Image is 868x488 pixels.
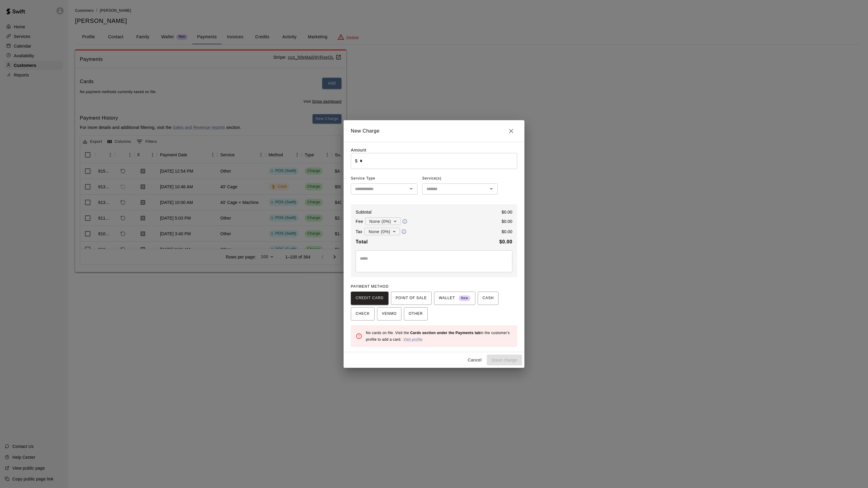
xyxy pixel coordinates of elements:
button: Open [407,185,415,193]
button: POINT OF SALE [391,292,432,305]
b: Total [356,239,368,244]
button: CASH [478,292,498,305]
span: POINT OF SALE [396,293,427,303]
button: CHECK [351,307,375,321]
span: PAYMENT METHOD [351,284,388,289]
span: No cards on file. Visit the in the customer's profile to add a card. [366,331,510,342]
p: $ 0.00 [502,209,512,215]
span: New [459,294,470,302]
a: Visit profile [403,337,423,342]
button: WALLET New [434,292,475,305]
p: Fee [356,218,363,224]
span: Service Type [351,174,417,183]
div: None (0%) [364,226,400,237]
button: Cancel [465,355,484,366]
span: WALLET [439,293,470,303]
span: CASH [483,293,494,303]
button: VENMO [377,307,401,321]
label: Amount [351,148,366,152]
span: OTHER [409,309,423,319]
h2: New Charge [344,120,524,142]
div: None (0%) [365,216,401,227]
p: Tax [356,229,362,235]
button: Open [487,185,495,193]
button: Close [505,125,517,137]
p: $ 0.00 [502,229,512,235]
span: CHECK [356,309,370,319]
span: CREDIT CARD [356,293,384,303]
span: Service(s) [422,174,442,183]
button: CREDIT CARD [351,292,388,305]
span: VENMO [382,309,397,319]
b: $ 0.00 [499,239,512,244]
p: $ 0.00 [502,218,512,224]
b: Cards section under the Payments tab [410,331,480,335]
p: $ [355,158,357,164]
button: OTHER [404,307,428,321]
p: Subtotal [356,209,372,215]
